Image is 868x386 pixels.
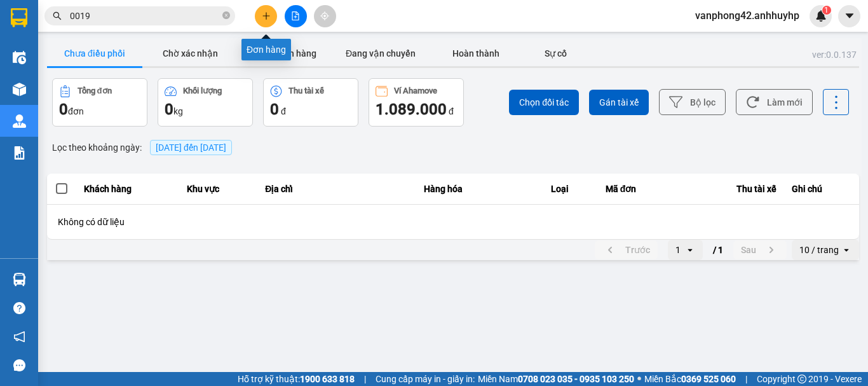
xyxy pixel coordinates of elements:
button: previous page. current page 1 / 1 [595,240,658,259]
span: ⚪️ [637,376,641,382]
button: next page. current page 1 / 1 [733,240,787,259]
div: 10 / trang [799,244,839,256]
button: Chờ xác nhận [142,41,238,66]
div: Khối lượng [183,86,222,95]
button: plus [255,5,277,27]
input: Selected 10 / trang. [840,244,841,256]
button: Chọn đối tác [509,90,579,115]
span: Hỗ trợ kỹ thuật: [238,372,355,386]
span: 1 [824,6,829,15]
img: icon-new-feature [815,10,827,22]
span: aim [320,11,329,20]
img: warehouse-icon [13,83,26,96]
div: đơn [59,99,140,120]
button: Gán tài xế [589,90,649,115]
img: solution-icon [13,146,26,160]
th: Loại [543,174,597,205]
th: Khách hàng [76,174,180,205]
img: warehouse-icon [13,273,26,286]
button: Ví Ahamove1.089.000 đ [369,78,464,127]
span: 1.089.000 [376,100,447,118]
button: Sự cố [524,41,587,66]
button: Tổng đơn0đơn [52,78,147,127]
button: Thu tài xế0 đ [263,78,358,127]
svg: open [685,245,695,255]
div: đ [270,99,351,120]
button: Hoàn thành [428,41,524,66]
span: close-circle [222,11,230,19]
span: close-circle [222,10,230,22]
div: Tổng đơn [78,86,112,95]
span: 0 [270,100,279,118]
img: logo-vxr [11,8,27,27]
button: Bộ lọc [659,89,726,115]
th: Địa chỉ [257,174,416,205]
button: Chờ nhận hàng [238,41,333,66]
span: Miền Nam [478,372,634,386]
div: kg [165,99,246,120]
div: 1 [675,244,681,256]
svg: open [841,245,851,255]
span: vanphong42.anhhuyhp [685,8,810,24]
button: Chưa điều phối [47,41,142,66]
th: Khu vực [179,174,257,205]
sup: 1 [822,6,831,15]
span: Cung cấp máy in - giấy in: [376,372,475,386]
span: | [364,372,366,386]
div: Thu tài xế [288,86,324,95]
strong: 0708 023 035 - 0935 103 250 [518,374,634,384]
span: | [745,372,747,386]
div: Ví Ahamove [394,86,437,95]
button: aim [314,5,336,27]
input: Tìm tên, số ĐT hoặc mã đơn [70,9,220,23]
th: Hàng hóa [416,174,543,205]
strong: 0369 525 060 [681,374,736,384]
span: 0 [59,100,68,118]
th: Ghi chú [784,174,859,205]
span: [DATE] đến [DATE] [150,140,232,155]
strong: 1900 633 818 [300,374,355,384]
span: 13/08/2025 đến 13/08/2025 [156,142,226,153]
button: caret-down [838,5,860,27]
button: Làm mới [736,89,813,115]
span: 0 [165,100,173,118]
span: notification [13,331,25,343]
span: caret-down [844,10,855,22]
span: / 1 [713,242,723,258]
span: search [53,11,62,20]
span: Chọn đối tác [519,96,569,109]
img: warehouse-icon [13,51,26,64]
div: Thu tài xế [701,181,776,196]
span: question-circle [13,302,25,314]
button: Đang vận chuyển [333,41,428,66]
button: Khối lượng0kg [158,78,253,127]
span: file-add [291,11,300,20]
span: message [13,359,25,371]
th: Mã đơn [598,174,693,205]
span: plus [262,11,271,20]
div: đ [376,99,457,120]
div: Đơn hàng [241,39,291,60]
span: Lọc theo khoảng ngày : [52,141,142,155]
img: warehouse-icon [13,114,26,128]
div: Không có dữ liệu [58,216,848,228]
button: file-add [285,5,307,27]
span: Miền Bắc [644,372,736,386]
span: Gán tài xế [599,96,639,109]
span: copyright [797,375,806,383]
